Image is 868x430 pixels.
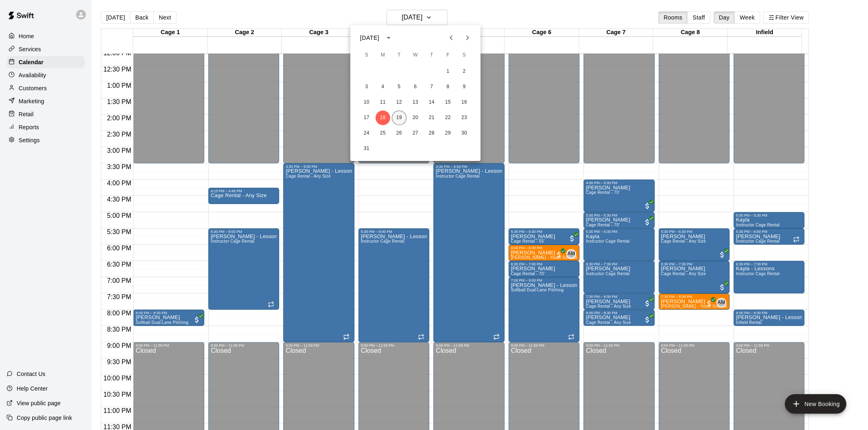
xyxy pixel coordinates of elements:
[408,95,423,110] button: 13
[360,34,379,42] div: [DATE]
[392,80,407,94] button: 5
[457,95,472,110] button: 16
[408,80,423,94] button: 6
[376,80,390,94] button: 4
[376,126,390,141] button: 25
[392,95,407,110] button: 12
[382,31,396,45] button: calendar view is open, switch to year view
[359,126,374,141] button: 24
[408,126,423,141] button: 27
[424,47,439,63] span: Thursday
[441,47,455,63] span: Friday
[457,64,472,79] button: 2
[441,64,455,79] button: 1
[424,95,439,110] button: 14
[376,47,390,63] span: Monday
[376,95,390,110] button: 11
[359,95,374,110] button: 10
[459,30,476,46] button: Next month
[359,141,374,156] button: 31
[441,80,455,94] button: 8
[457,47,472,63] span: Saturday
[359,111,374,125] button: 17
[376,111,390,125] button: 18
[457,80,472,94] button: 9
[359,80,374,94] button: 3
[441,126,455,141] button: 29
[424,80,439,94] button: 7
[441,111,455,125] button: 22
[392,47,407,63] span: Tuesday
[457,126,472,141] button: 30
[424,126,439,141] button: 28
[408,47,423,63] span: Wednesday
[359,47,374,63] span: Sunday
[392,126,407,141] button: 26
[441,95,455,110] button: 15
[457,111,472,125] button: 23
[392,111,407,125] button: 19
[443,30,459,46] button: Previous month
[424,111,439,125] button: 21
[408,111,423,125] button: 20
